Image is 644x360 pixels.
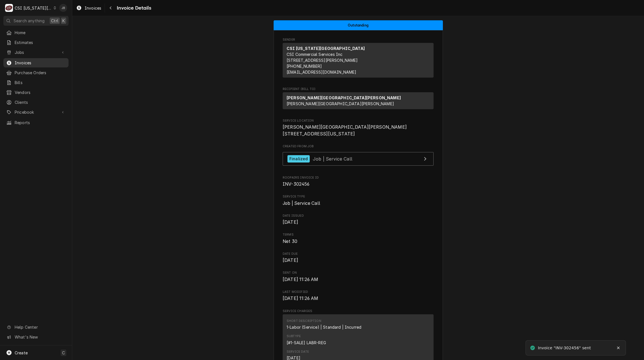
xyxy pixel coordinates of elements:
span: [PERSON_NAME][GEOGRAPHIC_DATA][PERSON_NAME] [STREET_ADDRESS][US_STATE] [283,124,407,137]
span: Net 30 [283,239,297,244]
span: Job | Service Call [313,156,352,161]
a: Go to Jobs [3,48,69,57]
a: Home [3,28,69,37]
a: Go to Help Center [3,322,69,332]
span: Sent On [283,276,434,283]
span: Invoice Details [115,4,151,12]
span: Ctrl [51,18,58,24]
button: Search anythingCtrlK [3,16,69,26]
div: Sender [283,43,434,80]
div: Sender [283,43,434,78]
span: Date Due [283,257,434,264]
a: Go to Pricebook [3,107,69,117]
div: Finalized [287,155,310,163]
span: Service Location [283,118,434,123]
span: Search anything [14,18,45,24]
a: Go to What's New [3,332,69,342]
span: Clients [15,99,66,105]
div: Status [274,20,443,30]
a: Vendors [3,88,69,97]
span: Pricebook [15,109,57,115]
a: Estimates [3,38,69,47]
div: Subtype [287,340,326,346]
div: Service Date [287,350,309,354]
span: Service Type [283,194,434,199]
span: Date Issued [283,214,434,218]
span: Terms [283,232,434,237]
a: Clients [3,98,69,107]
span: Home [15,30,66,36]
span: Job | Service Call [283,201,320,206]
span: Create [15,350,28,355]
span: Last Modified [283,290,434,294]
span: Service Location [283,124,434,137]
span: [DATE] 11:26 AM [283,296,318,301]
div: Invoice Sender [283,38,434,80]
a: Reports [3,118,69,127]
div: Roopairs Invoice ID [283,175,434,188]
span: Bills [15,80,66,85]
span: What's New [15,334,65,340]
span: Created From Job [283,144,434,149]
span: INV-302456 [283,181,310,187]
span: Sent On [283,271,434,275]
div: Date Issued [283,214,434,226]
a: Invoices [74,3,104,13]
div: Short Description [287,324,361,330]
span: CSI Commercial Services Inc [STREET_ADDRESS][PERSON_NAME] [287,52,358,63]
div: Invoice "INV-302456" sent [538,345,592,351]
span: Last Modified [283,295,434,302]
div: Subtype [287,334,301,339]
span: Recipient (Bill To) [283,87,434,91]
div: Sent On [283,271,434,283]
div: C [5,4,13,12]
div: Service Type [283,194,434,207]
span: Invoices [85,5,101,11]
div: JB [59,4,67,12]
div: Recipient (Bill To) [283,92,434,109]
span: Date Due [283,252,434,256]
span: Service Charges [283,309,434,313]
span: K [62,18,65,24]
span: Estimates [15,39,66,45]
span: Terms [283,238,434,245]
span: C [62,350,65,356]
a: Purchase Orders [3,68,69,77]
div: Recipient (Bill To) [283,92,434,111]
div: Date Due [283,252,434,264]
div: Subtype [287,334,326,345]
span: Invoices [15,60,66,66]
div: Terms [283,232,434,245]
span: Outstanding [348,23,368,27]
div: Short Description [287,319,321,323]
div: CSI [US_STATE][GEOGRAPHIC_DATA] [15,5,52,11]
strong: CSI [US_STATE][GEOGRAPHIC_DATA] [287,46,365,51]
span: Reports [15,120,66,126]
span: Roopairs Invoice ID [283,181,434,188]
span: [DATE] [283,258,298,263]
span: Service Type [283,200,434,207]
span: Vendors [15,89,66,95]
div: Short Description [287,319,361,330]
div: Created From Job [283,144,434,168]
div: Last Modified [283,290,434,302]
a: View Job [283,152,434,166]
span: Roopairs Invoice ID [283,175,434,180]
a: Invoices [3,58,69,67]
a: Bills [3,78,69,87]
div: Service Location [283,118,434,137]
a: [PHONE_NUMBER] [287,64,322,69]
span: [PERSON_NAME][GEOGRAPHIC_DATA][PERSON_NAME] [287,101,394,106]
div: Joshua Bennett's Avatar [59,4,67,12]
span: [DATE] 11:26 AM [283,277,318,282]
span: Date Issued [283,219,434,226]
span: Jobs [15,49,57,55]
span: Sender [283,38,434,42]
span: Purchase Orders [15,70,66,76]
div: Invoice Recipient [283,87,434,112]
a: [EMAIL_ADDRESS][DOMAIN_NAME] [287,70,356,74]
div: CSI Kansas City's Avatar [5,4,13,12]
button: Navigate back [106,3,115,12]
span: [DATE] [283,219,298,225]
span: Help Center [15,324,65,330]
